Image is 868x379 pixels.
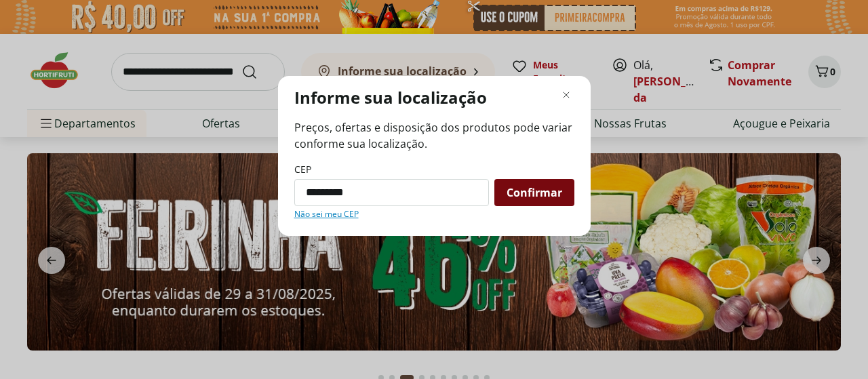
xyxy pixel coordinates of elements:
label: CEP [294,163,311,176]
button: Confirmar [494,179,574,206]
button: Fechar modal de regionalização [558,87,574,103]
a: Não sei meu CEP [294,209,359,220]
span: Confirmar [507,187,562,198]
span: Preços, ofertas e disposição dos produtos pode variar conforme sua localização. [294,119,574,152]
p: Informe sua localização [294,87,487,108]
div: Modal de regionalização [278,76,591,236]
